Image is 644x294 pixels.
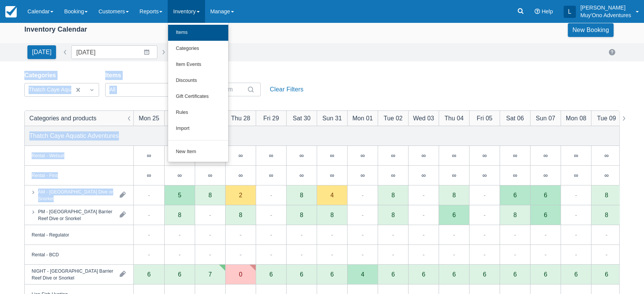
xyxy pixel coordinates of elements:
[269,152,273,158] div: ∞
[452,271,456,277] div: 6
[423,250,425,259] div: -
[105,71,124,80] label: Items
[317,146,347,166] div: ∞
[566,113,586,123] div: Mon 08
[564,6,576,18] div: L
[270,230,272,239] div: -
[500,146,530,166] div: ∞
[168,23,229,162] ul: Inventory
[168,105,228,121] a: Rules
[225,166,256,185] div: ∞
[300,192,303,198] div: 8
[168,41,228,57] a: Categories
[580,11,631,19] p: Muy'Ono Adventures
[408,265,439,284] div: 6
[391,271,395,277] div: 6
[408,146,439,166] div: ∞
[439,166,469,185] div: ∞
[452,172,456,178] div: ∞
[322,113,342,123] div: Sun 31
[544,271,547,277] div: 6
[38,208,114,222] div: PM - [GEOGRAPHIC_DATA] Barrier Reef Dive or Snorkel
[439,265,469,284] div: 6
[178,271,181,277] div: 6
[536,113,555,123] div: Sun 07
[543,172,548,178] div: ∞
[331,230,333,239] div: -
[561,166,591,185] div: ∞
[239,212,242,218] div: 8
[605,212,608,218] div: 8
[239,192,242,198] div: 2
[561,146,591,166] div: ∞
[330,192,334,198] div: 4
[606,230,607,239] div: -
[413,113,434,123] div: Wed 03
[164,265,195,284] div: 6
[535,9,540,14] i: Help
[391,212,395,218] div: 8
[482,152,487,158] div: ∞
[378,166,408,185] div: ∞
[134,166,164,185] div: ∞
[286,265,317,284] div: 6
[270,250,272,259] div: -
[168,121,228,137] a: Import
[267,83,306,96] button: Clear Filters
[484,250,485,259] div: -
[71,45,157,59] input: Date
[24,25,87,34] div: Inventory Calendar
[239,271,242,277] div: 0
[301,250,303,259] div: -
[239,152,243,158] div: ∞
[225,265,256,284] div: 0
[605,271,608,277] div: 6
[591,146,622,166] div: ∞
[597,113,616,123] div: Tue 09
[378,146,408,166] div: ∞
[24,71,59,80] label: Categories
[293,113,311,123] div: Sat 30
[514,230,516,239] div: -
[300,152,304,158] div: ∞
[591,166,622,185] div: ∞
[575,230,577,239] div: -
[452,192,456,198] div: 8
[604,152,609,158] div: ∞
[513,152,517,158] div: ∞
[5,6,17,18] img: checkfront-main-nav-mini-logo.png
[477,113,492,123] div: Fri 05
[178,192,181,198] div: 5
[32,152,64,159] div: Rental - Wetsuit
[514,250,516,259] div: -
[513,192,517,198] div: 6
[575,190,577,200] div: -
[469,146,500,166] div: ∞
[178,172,182,178] div: ∞
[392,250,394,259] div: -
[575,250,577,259] div: -
[391,192,395,198] div: 8
[580,4,631,11] p: [PERSON_NAME]
[606,250,607,259] div: -
[168,25,228,41] a: Items
[256,146,286,166] div: ∞
[208,172,212,178] div: ∞
[178,212,181,218] div: 8
[500,166,530,185] div: ∞
[300,172,304,178] div: ∞
[168,73,228,89] a: Discounts
[362,210,364,219] div: -
[530,166,561,185] div: ∞
[147,152,151,158] div: ∞
[360,172,365,178] div: ∞
[530,146,561,166] div: ∞
[164,166,195,185] div: ∞
[452,152,456,158] div: ∞
[423,190,425,200] div: -
[148,190,150,200] div: -
[263,113,279,123] div: Fri 29
[330,271,334,277] div: 6
[148,230,150,239] div: -
[179,230,181,239] div: -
